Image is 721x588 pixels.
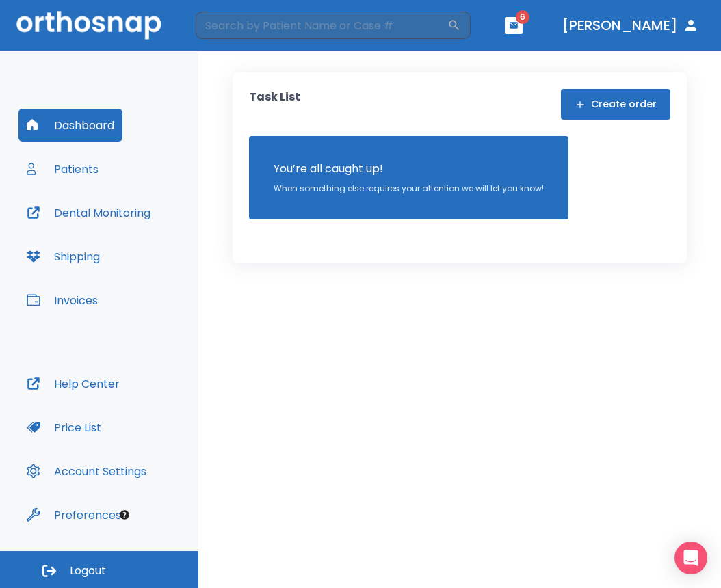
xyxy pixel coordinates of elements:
button: Dashboard [18,109,122,142]
p: When something else requires your attention we will let you know! [274,183,544,195]
span: Logout [70,563,106,578]
button: Preferences [18,498,129,531]
div: Open Intercom Messenger [674,542,707,574]
button: Account Settings [18,455,155,487]
button: Patients [18,152,107,185]
button: Dental Monitoring [18,196,159,229]
button: [PERSON_NAME] [557,13,705,38]
p: You’re all caught up! [274,161,544,177]
button: Create order [561,89,670,120]
button: Help Center [18,367,128,400]
input: Search by Patient Name or Case # [196,12,447,39]
div: Tooltip anchor [118,509,131,521]
button: Price List [18,411,109,444]
img: Orthosnap [16,11,161,39]
span: 6 [516,10,529,24]
button: Invoices [18,284,106,317]
button: Shipping [18,240,108,273]
p: Task List [249,89,300,120]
